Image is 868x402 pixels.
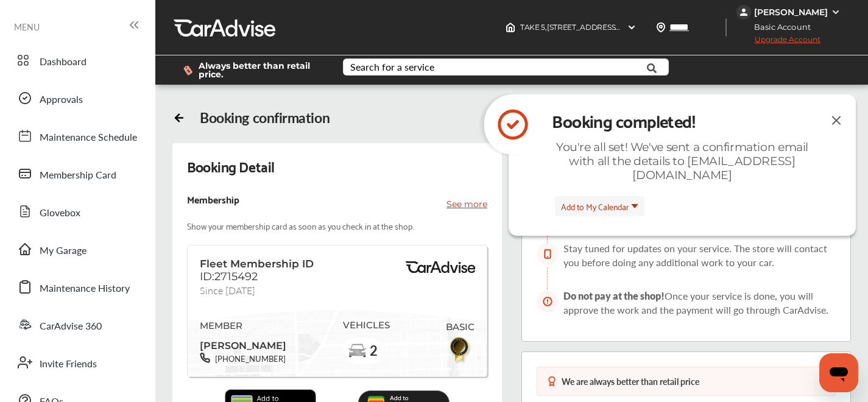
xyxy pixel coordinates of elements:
img: header-home-logo.8d720a4f.svg [506,23,515,32]
span: Always better than retail price. [199,62,323,79]
a: Dashboard [11,44,143,76]
p: See more [446,198,487,210]
span: Upgrade Account [736,35,820,50]
span: ID:2715492 [200,270,258,283]
span: 2 [369,343,378,358]
span: BASIC [446,322,475,333]
p: Show your membership card as soon as you check in at the shop. [187,219,414,233]
div: Booking confirmation [200,109,330,126]
img: location_vector.a44bc228.svg [656,23,666,32]
span: Add to My Calendar [561,199,629,213]
a: Invite Friends [11,347,143,378]
div: Booking completed! [552,105,813,135]
span: Maintenance Schedule [40,130,137,146]
span: Invite Friends [40,356,97,372]
span: Dashboard [40,54,86,70]
span: My Garage [40,243,86,259]
img: phone-black.37208b07.svg [200,353,210,363]
img: BasicPremiumLogo.8d547ee0.svg [404,261,477,273]
div: Booking Detail [187,158,275,175]
span: Since [DATE] [200,283,255,294]
a: Maintenance History [11,271,143,303]
span: Fleet Membership ID [200,258,314,270]
a: My Garage [11,233,143,265]
a: CarAdvise 360 [11,309,143,340]
a: Maintenance Schedule [11,120,143,152]
img: WGsFRI8htEPBVLJbROoPRyZpYNWhNONpIPPETTm6eUC0GeLEiAAAAAElFTkSuQmCC [831,7,841,17]
img: close-icon.a004319c.svg [829,113,844,128]
span: TAKE 5 , [STREET_ADDRESS] Auburndale , FL 33823 [520,23,694,32]
span: Basic Account [738,21,820,33]
span: CarAdvise 360 [40,319,102,334]
a: Approvals [11,82,143,114]
div: [PERSON_NAME] [754,7,828,18]
img: BasicBadge.31956f0b.svg [446,335,474,364]
div: We are always better than retail price [562,377,699,386]
img: header-down-arrow.9dd2ce7d.svg [627,23,637,32]
img: car-basic.192fe7b4.svg [348,342,367,361]
a: Glovebox [11,196,143,227]
iframe: Button to launch messaging window [819,353,858,392]
img: icon-check-circle.92f6e2ec.svg [484,94,542,155]
img: dollor_label_vector.a70140d1.svg [183,65,192,76]
img: jVpblrzwTbfkPYzPPzSLxeg0AAAAASUVORK5CYII= [736,5,751,19]
span: MEMBER [200,320,286,331]
img: header-divider.bc55588e.svg [725,18,727,37]
span: Maintenance History [40,281,130,297]
span: Glovebox [40,205,80,221]
span: Do not pay at the shop! [563,290,665,301]
div: Search for a service [350,62,434,72]
span: Stay tuned for updates on your service. The store will contact you before doing any additional wo... [563,241,827,269]
span: Once your service is done, you will approve the work and the payment will go through CarAdvise. [563,289,828,317]
span: MENU [14,22,40,32]
a: Membership Card [11,158,143,189]
img: medal-badge-icon.048288b6.svg [547,376,557,386]
span: Membership Card [40,167,116,183]
span: [PHONE_NUMBER] [210,353,286,364]
span: [PERSON_NAME] [200,336,286,353]
span: VEHICLES [343,320,390,331]
button: Add to My Calendar [555,196,644,216]
div: You're all set! We've sent a confirmation email with all the details to [EMAIL_ADDRESS][DOMAIN_NAME] [545,140,819,182]
span: Approvals [40,92,83,108]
